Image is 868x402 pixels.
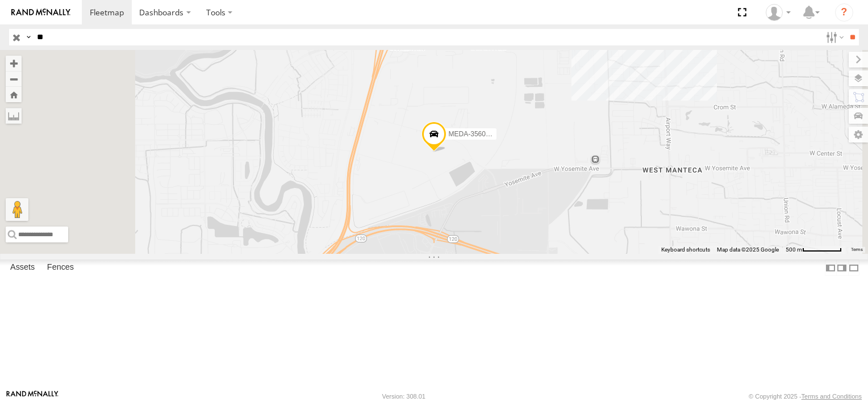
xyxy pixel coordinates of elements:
button: Zoom in [6,56,22,71]
i: ? [835,3,853,22]
label: Measure [6,108,22,124]
div: Jerry Constable [762,4,795,21]
label: Assets [5,260,40,276]
a: Visit our Website [6,391,59,402]
img: rand-logo.svg [11,9,70,16]
a: Terms (opens in new tab) [851,247,863,252]
label: Dock Summary Table to the Right [836,259,848,276]
label: Dock Summary Table to the Left [825,259,836,276]
div: Version: 308.01 [382,393,425,400]
span: 500 m [786,246,802,253]
button: Drag Pegman onto the map to open Street View [6,198,28,221]
a: Terms and Conditions [802,393,862,400]
button: Zoom Home [6,87,22,102]
div: © Copyright 2025 - [749,393,862,400]
button: Map Scale: 500 m per 66 pixels [782,246,845,254]
label: Fences [41,260,80,276]
label: Search Filter Options [821,29,846,45]
label: Map Settings [849,127,868,143]
label: Search Query [24,29,33,45]
button: Zoom out [6,71,22,87]
label: Hide Summary Table [848,259,859,276]
button: Keyboard shortcuts [661,246,710,254]
span: Map data ©2025 Google [717,246,779,253]
span: MEDA-356015-Swing [449,130,514,138]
